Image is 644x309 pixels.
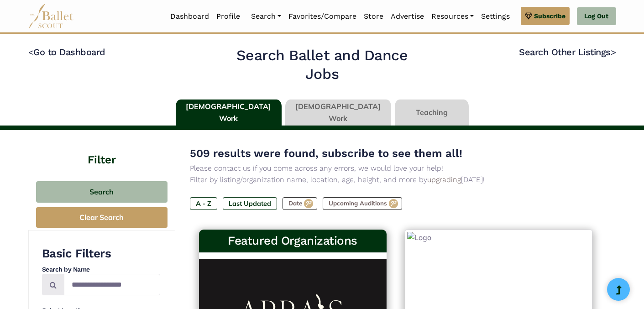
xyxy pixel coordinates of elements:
[36,181,168,203] button: Search
[283,100,393,126] li: [DEMOGRAPHIC_DATA] Work
[285,7,360,26] a: Favorites/Compare
[42,265,160,274] h4: Search by Name
[393,100,471,126] li: Teaching
[428,7,477,26] a: Resources
[190,197,217,210] label: A - Z
[28,47,105,58] a: <Go to Dashboard
[577,7,616,26] a: Log Out
[283,197,317,210] label: Date
[174,100,283,126] li: [DEMOGRAPHIC_DATA] Work
[223,197,277,210] label: Last Updated
[167,7,213,26] a: Dashboard
[28,46,34,58] code: <
[42,246,160,262] h3: Basic Filters
[190,174,602,186] p: Filter by listing/organization name, location, age, height, and more by [DATE]!
[219,46,425,84] h2: Search Ballet and Dance Jobs
[36,207,168,228] button: Clear Search
[611,46,616,58] code: >
[427,175,461,184] a: upgrading
[519,47,616,58] a: Search Other Listings>
[213,7,244,26] a: Profile
[190,147,462,160] span: 509 results were found, subscribe to see them all!
[190,162,602,174] p: Please contact us if you come across any errors, we would love your help!
[64,274,160,295] input: Search by names...
[521,7,570,25] a: Subscribe
[534,11,565,21] span: Subscribe
[206,233,379,249] h3: Featured Organizations
[247,7,285,26] a: Search
[323,197,402,210] label: Upcoming Auditions
[360,7,387,26] a: Store
[525,11,532,21] img: gem.svg
[28,130,175,168] h4: Filter
[387,7,428,26] a: Advertise
[477,7,513,26] a: Settings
